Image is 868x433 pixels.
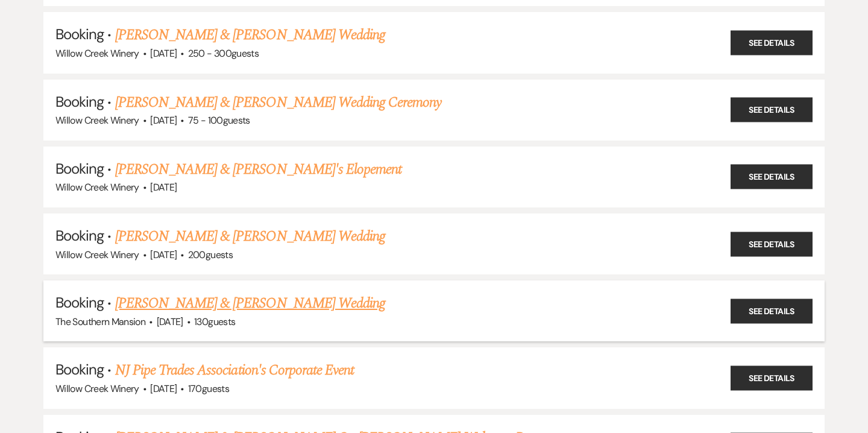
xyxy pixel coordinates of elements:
span: Booking [55,92,104,111]
a: [PERSON_NAME] & [PERSON_NAME] Wedding Ceremony [115,92,442,113]
span: Booking [55,226,104,245]
span: [DATE] [150,47,177,60]
span: Willow Creek Winery [55,114,139,127]
a: See Details [731,366,813,391]
span: The Southern Mansion [55,315,145,328]
span: Booking [55,360,104,379]
a: See Details [731,98,813,122]
span: Willow Creek Winery [55,248,139,261]
span: Booking [55,159,104,178]
span: [DATE] [157,315,183,328]
span: [DATE] [150,181,177,194]
span: [DATE] [150,382,177,395]
span: [DATE] [150,248,177,261]
span: 250 - 300 guests [188,47,259,60]
a: [PERSON_NAME] & [PERSON_NAME] Wedding [115,24,385,46]
span: [DATE] [150,114,177,127]
span: Willow Creek Winery [55,181,139,194]
a: [PERSON_NAME] & [PERSON_NAME] Wedding [115,226,385,247]
span: 130 guests [194,315,235,328]
a: See Details [731,232,813,256]
a: See Details [731,31,813,55]
a: [PERSON_NAME] & [PERSON_NAME]'s Elopement [115,159,402,180]
span: Booking [55,293,104,312]
span: 75 - 100 guests [188,114,250,127]
a: NJ Pipe Trades Association's Corporate Event [115,359,354,381]
span: 200 guests [188,248,233,261]
span: Willow Creek Winery [55,47,139,60]
a: See Details [731,165,813,189]
a: See Details [731,299,813,323]
span: Booking [55,25,104,43]
span: 170 guests [188,382,229,395]
span: Willow Creek Winery [55,382,139,395]
a: [PERSON_NAME] & [PERSON_NAME] Wedding [115,292,385,314]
